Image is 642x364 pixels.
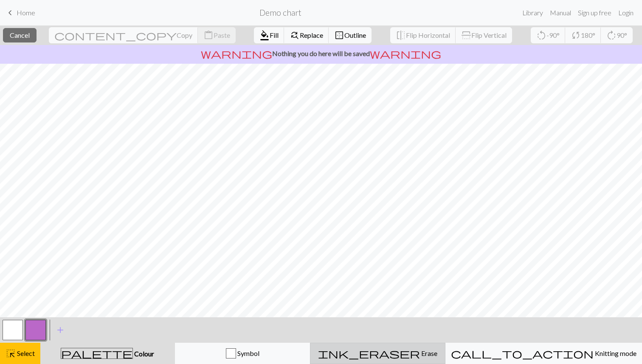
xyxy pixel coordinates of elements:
[571,29,581,41] span: sync
[284,27,329,43] button: Replace
[451,347,594,359] span: call_to_action
[565,27,601,43] button: 180°
[5,7,15,19] span: keyboard_arrow_left
[6,347,16,359] span: highlight_alt
[420,349,437,357] span: Erase
[310,343,445,364] button: Erase
[334,29,344,41] span: border_outer
[290,29,300,41] span: find_replace
[318,347,420,359] span: ink_eraser
[177,31,192,39] span: Copy
[54,29,177,41] span: content_copy
[581,31,595,39] span: 180°
[460,30,472,40] span: flip
[5,6,35,20] a: Home
[49,27,198,43] button: Copy
[270,31,279,39] span: Fill
[254,27,284,43] button: Fill
[344,31,366,39] span: Outline
[55,324,65,336] span: add
[259,29,270,41] span: format_color_fill
[546,31,560,39] span: -90°
[3,48,639,59] p: Nothing you do here will be saved
[61,347,132,359] span: palette
[574,4,615,21] a: Sign up free
[40,343,175,364] button: Colour
[594,349,636,357] span: Knitting mode
[175,343,310,364] button: Symbol
[259,8,301,17] h2: Demo chart
[601,27,633,43] button: 90°
[133,350,154,358] span: Colour
[201,48,272,59] span: warning
[546,4,574,21] a: Manual
[519,4,546,21] a: Library
[3,28,37,42] button: Cancel
[406,31,450,39] span: Flip Horizontal
[615,4,637,21] a: Login
[396,29,406,41] span: flip
[17,8,35,17] span: Home
[390,27,456,43] button: Flip Horizontal
[456,27,512,43] button: Flip Vertical
[617,31,627,39] span: 90°
[300,31,323,39] span: Replace
[329,27,372,43] button: Outline
[531,27,566,43] button: -90°
[536,29,546,41] span: rotate_left
[445,343,642,364] button: Knitting mode
[10,31,30,39] span: Cancel
[16,349,35,357] span: Select
[606,29,617,41] span: rotate_right
[370,48,441,59] span: warning
[471,31,507,39] span: Flip Vertical
[236,349,259,357] span: Symbol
